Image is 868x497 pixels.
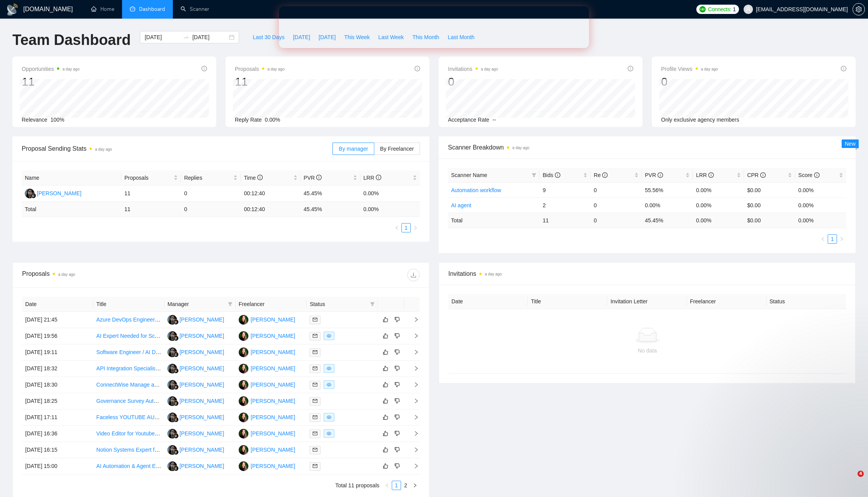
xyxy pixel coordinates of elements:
[394,414,400,420] span: dislike
[383,333,388,339] span: like
[93,344,165,361] td: Software Engineer / AI Developer for Call Center Solutions
[167,461,177,471] img: KK
[839,237,844,241] span: right
[393,380,402,389] button: dislike
[393,413,402,422] button: dislike
[392,481,401,490] a: 1
[251,445,295,454] div: [PERSON_NAME]
[383,365,388,371] span: like
[96,414,214,420] a: Faceless YOUTUBE AUTOMATION Video Editor
[539,182,591,198] td: 9
[747,172,765,178] span: CPR
[235,74,284,89] div: 11
[22,117,47,123] span: Relevance
[410,481,420,490] button: right
[313,317,317,322] span: mail
[167,463,224,469] a: KK[PERSON_NAME]
[455,346,840,355] div: No data
[239,396,248,406] img: DM
[852,6,865,12] a: setting
[173,417,179,422] img: gigradar-bm.png
[184,174,232,182] span: Replies
[239,331,248,341] img: DM
[235,64,284,74] span: Proposals
[241,202,300,217] td: 00:12:40
[407,333,419,339] span: right
[239,332,295,339] a: DM[PERSON_NAME]
[394,430,400,437] span: dislike
[821,237,825,241] span: left
[313,447,317,452] span: mail
[393,347,402,357] button: dislike
[693,182,744,198] td: 0.00%
[381,331,390,341] button: like
[661,64,718,74] span: Profile Views
[91,6,114,12] a: homeHome
[394,398,400,404] span: dislike
[798,172,819,178] span: Score
[383,398,388,404] span: like
[173,319,179,325] img: gigradar-bm.png
[179,364,224,373] div: [PERSON_NAME]
[448,269,846,279] span: Invitations
[251,397,295,405] div: [PERSON_NAME]
[181,186,241,202] td: 0
[394,316,400,323] span: dislike
[642,182,693,198] td: 55.56%
[228,302,232,306] span: filter
[167,316,224,322] a: KK[PERSON_NAME]
[542,172,560,178] span: Bids
[415,66,420,71] span: info-circle
[392,223,401,232] button: left
[699,6,706,12] img: upwork-logo.png
[96,316,257,323] a: Azure DevOps Engineer for Automation and Workflow Optimization
[251,429,295,438] div: [PERSON_NAME]
[481,67,498,71] time: a day ago
[402,224,410,232] a: 1
[167,397,224,404] a: KK[PERSON_NAME]
[363,175,381,181] span: LRR
[383,430,388,437] span: like
[22,202,121,217] td: Total
[167,332,224,339] a: KK[PERSON_NAME]
[313,382,317,387] span: mail
[448,74,498,89] div: 0
[837,234,846,244] button: right
[179,348,224,356] div: [PERSON_NAME]
[167,381,224,387] a: KK[PERSON_NAME]
[241,186,300,202] td: 00:12:40
[313,350,317,354] span: mail
[93,328,165,344] td: AI Expert Needed for Scalable Carpet Image Generation Workflow
[173,401,179,406] img: gigradar-bm.png
[766,294,846,309] th: Status
[828,235,837,243] a: 1
[96,333,256,339] a: AI Expert Needed for Scalable Carpet Image Generation Workflow
[381,364,390,373] button: like
[239,380,248,390] img: DM
[179,380,224,389] div: [PERSON_NAME]
[62,67,79,71] time: a day ago
[173,335,179,341] img: gigradar-bm.png
[6,3,19,16] img: logo
[661,117,739,123] span: Only exclusive agency members
[381,445,390,454] button: like
[251,413,295,421] div: [PERSON_NAME]
[795,213,846,228] td: 0.00 %
[310,300,367,308] span: Status
[12,31,131,49] h1: Team Dashboard
[380,146,414,152] span: By Freelancer
[22,312,93,328] td: [DATE] 21:45
[744,213,795,228] td: $ 0.00
[858,471,864,477] span: 4
[179,332,224,340] div: [PERSON_NAME]
[121,186,181,202] td: 11
[539,213,591,228] td: 11
[853,6,865,12] span: setting
[393,331,402,341] button: dislike
[383,414,388,420] span: like
[381,347,390,357] button: like
[760,172,766,178] span: info-circle
[31,193,36,198] img: gigradar-bm.png
[181,6,209,12] a: searchScanner
[167,429,177,439] img: KK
